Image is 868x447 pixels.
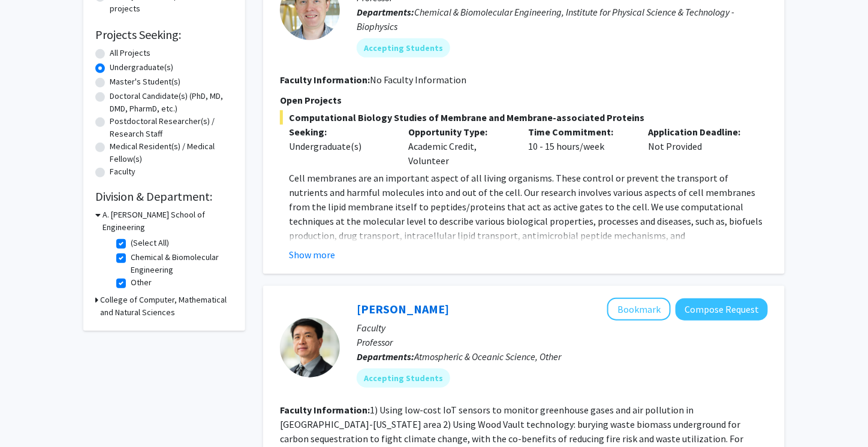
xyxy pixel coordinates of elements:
span: Chemical & Biomolecular Engineering, Institute for Physical Science & Technology - Biophysics [357,6,734,32]
mat-chip: Accepting Students [357,38,450,58]
label: All Projects [110,47,150,59]
label: Faculty [110,165,135,178]
label: Postdoctoral Researcher(s) / Research Staff [110,115,233,140]
b: Departments: [357,351,414,363]
p: Seeking: [289,125,391,139]
a: [PERSON_NAME] [357,301,449,316]
mat-chip: Accepting Students [357,369,450,388]
label: Chemical & Biomolecular Engineering [131,251,230,276]
p: Faculty [357,321,768,335]
p: Professor [357,335,768,349]
label: Undergraduate(s) [110,61,173,74]
h2: Projects Seeking: [95,28,233,42]
p: Application Deadline: [648,125,750,139]
label: Medical Resident(s) / Medical Fellow(s) [110,140,233,165]
div: Academic Credit, Volunteer [400,125,520,168]
div: Undergraduate(s) [289,139,391,153]
div: 10 - 15 hours/week [520,125,640,168]
label: Doctoral Candidate(s) (PhD, MD, DMD, PharmD, etc.) [110,90,233,115]
p: Cell membranes are an important aspect of all living organisms. These control or prevent the tran... [289,171,768,315]
button: Add Ning Zeng to Bookmarks [607,298,671,321]
p: Time Commitment: [529,125,631,139]
button: Show more [289,247,335,262]
p: Open Projects [280,93,768,107]
h2: Division & Department: [95,189,233,204]
b: Faculty Information: [280,74,370,86]
b: Faculty Information: [280,404,370,416]
label: Other [131,276,152,289]
div: Not Provided [639,125,759,168]
h3: A. [PERSON_NAME] School of Engineering [103,209,233,234]
label: (Select All) [131,237,169,249]
span: Atmospheric & Oceanic Science, Other [414,351,561,363]
span: Computational Biology Studies of Membrane and Membrane-associated Proteins [280,110,768,125]
p: Opportunity Type: [409,125,511,139]
span: No Faculty Information [370,74,466,86]
h3: College of Computer, Mathematical and Natural Sciences [100,294,233,319]
iframe: Chat [9,393,51,438]
button: Compose Request to Ning Zeng [676,298,768,321]
label: Master's Student(s) [110,75,180,88]
b: Departments: [357,6,414,18]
